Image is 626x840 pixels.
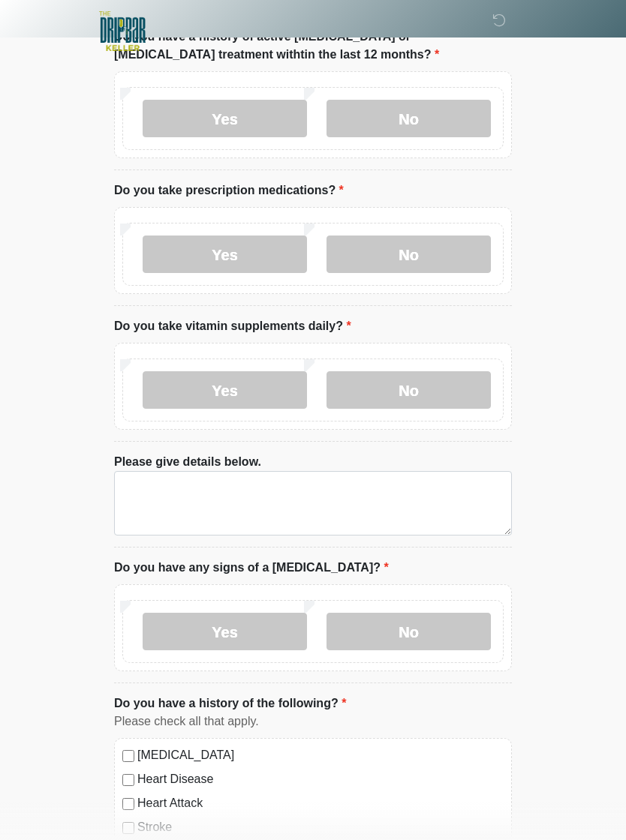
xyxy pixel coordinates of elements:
[327,100,491,137] label: No
[114,181,344,199] label: Do you take prescription medications?
[143,371,307,409] label: Yes
[114,712,512,730] div: Please check all that apply.
[327,235,491,273] label: No
[137,770,504,788] label: Heart Disease
[114,694,346,712] label: Do you have a history of the following?
[143,100,307,137] label: Yes
[122,750,134,762] input: [MEDICAL_DATA]
[114,317,351,335] label: Do you take vitamin supplements daily?
[114,453,261,471] label: Please give details below.
[114,559,389,577] label: Do you have any signs of a [MEDICAL_DATA]?
[137,818,504,836] label: Stroke
[143,613,307,650] label: Yes
[99,11,146,51] img: The DRIPBaR - Keller Logo
[137,794,504,812] label: Heart Attack
[122,774,134,786] input: Heart Disease
[327,371,491,409] label: No
[327,613,491,650] label: No
[143,235,307,273] label: Yes
[122,798,134,810] input: Heart Attack
[122,822,134,834] input: Stroke
[137,746,504,764] label: [MEDICAL_DATA]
